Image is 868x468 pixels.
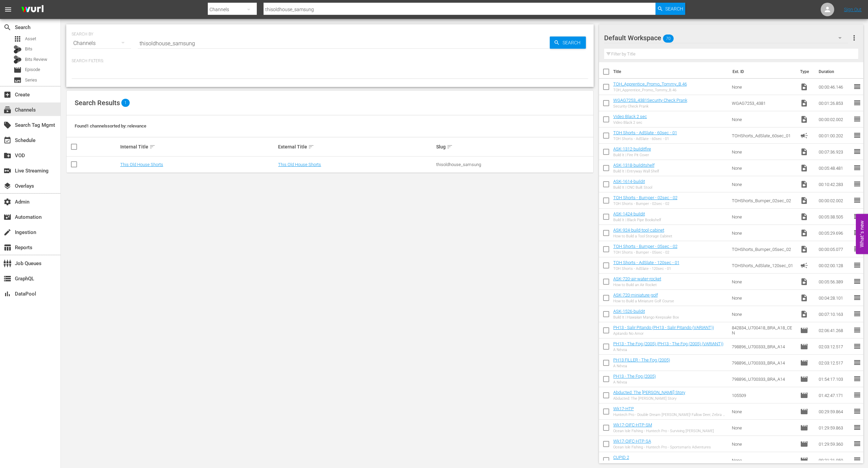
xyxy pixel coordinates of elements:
[800,424,808,432] span: Episode
[613,104,687,109] div: Security Check Prank
[613,185,652,190] div: Build It | CNC Built Stool
[3,23,11,31] span: Search
[613,81,687,87] a: TOH_Apprentice_Promo_Tommy_B.46
[14,45,22,53] div: Bits
[613,315,679,320] div: Build It | Hawaiian Mango Keepsake Box
[853,164,861,172] span: reorder
[800,343,808,351] span: Episode
[729,160,797,176] td: None
[816,95,853,111] td: 00:01:26.853
[25,66,40,73] span: Episode
[816,387,853,403] td: 01:42:47.171
[613,292,658,298] a: ASK-720-miniature-golf
[816,274,853,290] td: 00:05:56.389
[816,209,853,225] td: 00:05:38.505
[729,387,797,403] td: 105509
[853,212,861,220] span: reorder
[436,162,592,167] div: thisoldhouse_samsung
[729,355,797,371] td: 798896_U700333_BRA_A14
[816,290,853,306] td: 00:04:28.101
[729,257,797,274] td: TOHShorts_AdSlate_120sec_01
[3,151,11,160] span: VOD
[816,420,853,436] td: 01:29:59.863
[75,99,120,107] span: Search Results
[613,374,656,379] a: PH13 - The Fog (2005)
[613,283,661,287] div: How to Build an Air Rocket
[613,276,661,281] a: ASK-720-air-water-rocket
[853,229,861,237] span: reorder
[816,436,853,452] td: 01:29:59.360
[72,58,588,64] p: Search Filters:
[729,403,797,420] td: None
[816,192,853,209] td: 00:00:02.002
[816,403,853,420] td: 00:29:59.864
[14,66,22,74] span: Episode
[800,375,808,383] span: Episode
[816,225,853,241] td: 00:05:29.696
[816,306,853,322] td: 00:07:10.163
[729,144,797,160] td: None
[816,355,853,371] td: 02:03:12.517
[853,358,861,367] span: reorder
[800,99,808,107] span: Video
[613,299,674,303] div: How to Build a Miniature Golf Course
[121,99,130,107] span: 1
[613,331,714,336] div: Apitando No Amor
[436,143,592,151] div: Slug
[853,196,861,204] span: reorder
[853,99,861,107] span: reorder
[816,338,853,355] td: 02:03:12.517
[816,176,853,192] td: 00:10:42.283
[550,37,586,49] button: Search
[613,341,723,346] a: PH13 - The Fog (2005) (PH13 - The Fog (2005) (VARIANT))
[613,364,670,368] div: A Névoa
[853,245,861,253] span: reorder
[729,225,797,241] td: None
[853,326,861,334] span: reorder
[120,143,276,151] div: Internal Title
[613,439,651,444] a: Wk17-OIFC-HTP-SA
[853,456,861,464] span: reorder
[856,214,868,254] button: Open Feedback Widget
[800,196,808,205] span: Video
[613,146,651,151] a: ASK-1312-builditfire
[729,79,797,95] td: None
[853,423,861,431] span: reorder
[853,147,861,156] span: reorder
[278,143,434,151] div: External Title
[25,77,37,84] span: Series
[613,163,654,168] a: ASK-1318-builditshelf
[729,127,797,144] td: TOHShorts_AdSlate_60sec_01
[613,130,677,135] a: TOH Shorts - AdSlate - 60sec - 01
[844,7,862,12] a: Sign Out
[816,257,853,274] td: 00:02:00.128
[729,111,797,127] td: None
[853,115,861,123] span: reorder
[800,148,808,156] span: Video
[729,176,797,192] td: None
[850,30,858,46] button: more_vert
[800,310,808,318] span: Video
[3,213,11,221] span: Automation
[853,83,861,91] span: reorder
[278,162,321,167] a: This Old House Shorts
[613,266,679,271] div: TOH Shorts - AdSlate - 120sec - 01
[729,209,797,225] td: None
[816,111,853,127] td: 00:00:02.002
[3,121,11,129] span: Search Tag Mgmt
[853,375,861,383] span: reorder
[3,198,11,206] span: Admin
[729,274,797,290] td: None
[816,322,853,338] td: 02:06:41.268
[613,309,645,314] a: ASK-1526-buildit
[853,261,861,269] span: reorder
[613,406,634,411] a: Wk17-HTP
[800,278,808,286] span: Video
[729,241,797,257] td: TOHShorts_Bumper_05sec_02
[816,241,853,257] td: 00:00:05.077
[3,259,11,267] span: Job Queues
[3,275,11,283] span: GraphQL
[3,243,11,252] span: Reports
[613,429,714,433] div: Ocean Isle Fishing - Huntech Pro - Surviving [PERSON_NAME]
[729,338,797,355] td: 798896_U700333_BRA_A14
